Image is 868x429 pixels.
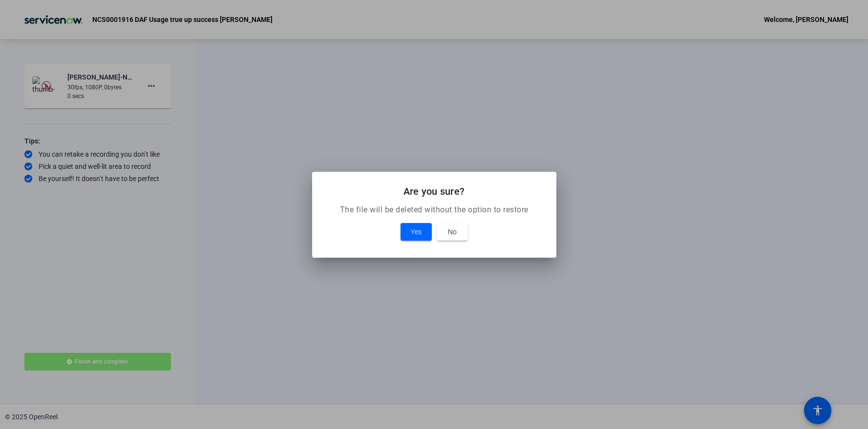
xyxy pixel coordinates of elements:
button: Yes [401,223,432,241]
p: The file will be deleted without the option to restore [324,204,545,216]
button: No [437,223,468,241]
h2: Are you sure? [324,184,545,199]
span: Yes [411,226,422,238]
span: No [448,226,457,238]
